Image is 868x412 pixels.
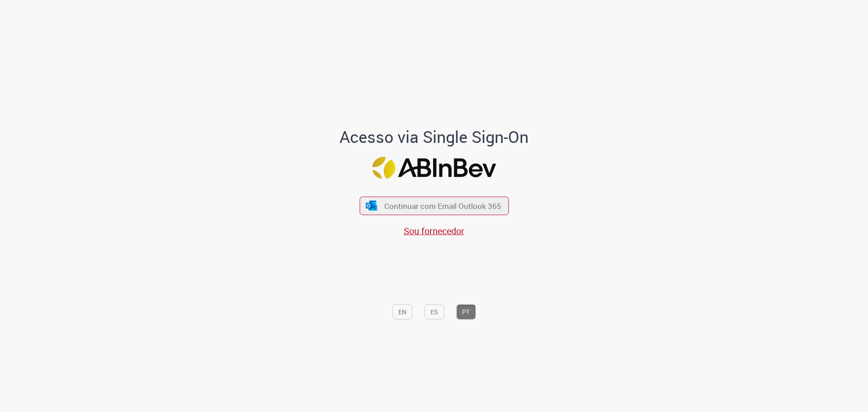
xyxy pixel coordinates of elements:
img: ícone Azure/Microsoft 360 [365,201,378,210]
button: ícone Azure/Microsoft 360 Continuar com Email Outlook 365 [359,196,509,215]
button: EN [392,304,412,319]
a: Sou fornecedor [404,225,464,237]
h1: Acesso via Single Sign-On [309,128,560,146]
img: Logo ABInBev [372,156,496,179]
button: PT [456,304,476,319]
span: Continuar com Email Outlook 365 [384,201,501,211]
button: ES [425,304,444,319]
